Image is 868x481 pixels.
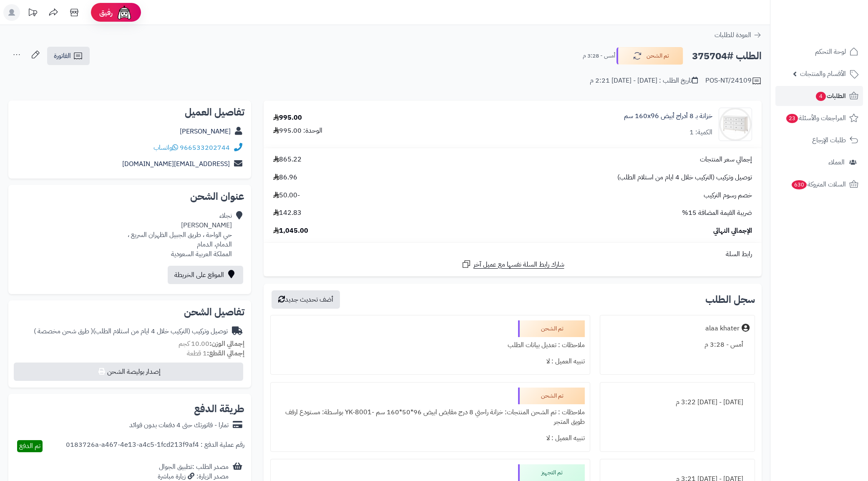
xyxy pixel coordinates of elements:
[47,47,90,65] a: الفاتورة
[14,363,243,381] button: إصدار بوليصة الشحن
[705,76,762,86] div: POS-NT/24109
[273,208,302,218] span: 142.83
[276,337,585,353] div: ملاحظات : تعديل بيانات الطلب
[461,259,564,269] a: شارك رابط السلة نفسها مع عميل آخر
[786,114,798,123] span: 23
[775,42,863,62] a: لوحة التحكم
[273,126,322,136] div: الوحدة: 995.00
[713,226,752,236] span: الإجمالي النهائي
[705,324,740,333] div: alaa khater
[700,155,752,164] span: إجمالي سعر المنتجات
[518,388,585,404] div: تم الشحن
[34,327,228,336] div: توصيل وتركيب (التركيب خلال 4 ايام من استلام الطلب)
[15,307,244,317] h2: تفاصيل الشحن
[66,440,244,452] div: رقم عملية الدفع : 0183726a-a467-4e13-a4c5-1fcd213f9af4
[828,156,845,168] span: العملاء
[816,92,826,101] span: 4
[705,295,755,305] h3: سجل الطلب
[153,143,178,153] a: واتساب
[15,191,244,201] h2: عنوان الشحن
[815,90,846,102] span: الطلبات
[267,249,758,259] div: رابط السلة
[15,107,244,117] h2: تفاصيل العميل
[791,179,846,190] span: السلات المتروكة
[812,134,846,146] span: طلبات الإرجاع
[276,404,585,430] div: ملاحظات : تم الشحن المنتجات: خزانة راحتي 8 درج مقابض ابيض 96*50*160 سم -YK-8001 بواسطة: مستودع ار...
[583,52,615,60] small: أمس - 3:28 م
[775,130,863,150] a: طلبات الإرجاع
[775,108,863,128] a: المراجعات والأسئلة23
[273,155,302,164] span: 865.22
[128,211,232,259] div: نجلاء [PERSON_NAME] حي الواحة ، طريق الجبيل الظهران السريع ، الدمام، الدمام المملكة العربية السعودية
[800,68,846,80] span: الأقسام والمنتجات
[605,337,750,353] div: أمس - 3:28 م
[168,266,243,284] a: الموقع على الخريطة
[272,290,340,309] button: أضف تحديث جديد
[207,348,244,358] strong: إجمالي القطع:
[99,8,113,18] span: رفيق
[590,76,698,86] div: تاريخ الطلب : [DATE] - [DATE] 2:21 م
[715,30,762,40] a: العودة للطلبات
[273,113,302,123] div: 995.00
[180,126,231,136] a: [PERSON_NAME]
[682,208,752,218] span: ضريبة القيمة المضافة 15%
[605,394,750,410] div: [DATE] - [DATE] 3:22 م
[815,46,846,58] span: لوحة التحكم
[129,421,229,430] div: تمارا - فاتورتك حتى 4 دفعات بدون فوائد
[811,23,860,40] img: logo-2.png
[775,174,863,194] a: السلات المتروكة630
[624,111,712,121] a: خزانة بـ 8 أدراج أبيض ‎160x96 سم‏
[19,441,40,451] span: تم الدفع
[34,326,93,336] span: ( طرق شحن مخصصة )
[194,404,244,414] h2: طريقة الدفع
[689,128,712,137] div: الكمية: 1
[775,152,863,172] a: العملاء
[775,86,863,106] a: الطلبات4
[180,143,230,153] a: 966533202744
[692,48,762,65] h2: الطلب #375704
[209,339,244,349] strong: إجمالي الوزن:
[518,320,585,337] div: تم الشحن
[715,30,751,40] span: العودة للطلبات
[273,226,308,236] span: 1,045.00
[518,464,585,481] div: تم التجهيز
[116,4,133,21] img: ai-face.png
[276,430,585,446] div: تنبيه العميل : لا
[54,51,71,61] span: الفاتورة
[616,47,683,65] button: تم الشحن
[617,173,752,182] span: توصيل وتركيب (التركيب خلال 4 ايام من استلام الطلب)
[179,339,244,349] small: 10.00 كجم
[276,353,585,370] div: تنبيه العميل : لا
[187,348,244,358] small: 1 قطعة
[122,159,230,169] a: [EMAIL_ADDRESS][DOMAIN_NAME]
[22,4,43,23] a: تحديثات المنصة
[785,112,846,124] span: المراجعات والأسئلة
[719,108,752,141] img: 1731233659-1-90x90.jpg
[792,180,807,189] span: 630
[704,191,752,200] span: خصم رسوم التركيب
[273,173,297,182] span: 86.96
[473,260,564,269] span: شارك رابط السلة نفسها مع عميل آخر
[273,191,300,200] span: -50.00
